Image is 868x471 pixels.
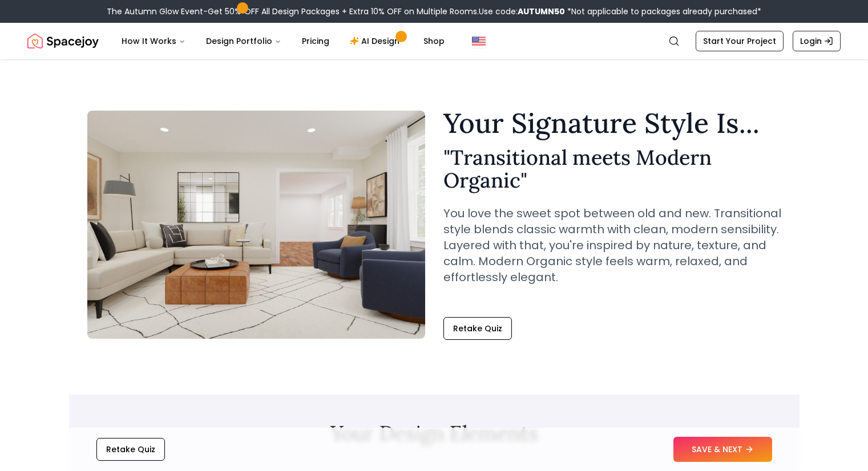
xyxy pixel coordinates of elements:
[443,109,781,137] h1: Your Signature Style Is...
[87,111,425,339] img: Transitional meets Modern Organic Style Example
[197,30,290,52] button: Design Portfolio
[479,6,565,17] span: Use code:
[341,30,412,52] a: AI Design
[112,30,454,52] nav: Main
[107,6,761,17] div: The Autumn Glow Event-Get 50% OFF All Design Packages + Extra 10% OFF on Multiple Rooms.
[96,438,165,461] button: Retake Quiz
[27,30,99,52] img: Spacejoy Logo
[293,30,338,52] a: Pricing
[414,30,454,52] a: Shop
[472,34,486,48] img: United States
[27,23,841,59] nav: Global
[27,30,99,52] a: Spacejoy
[443,317,512,340] button: Retake Quiz
[793,31,841,51] a: Login
[518,6,565,17] b: AUTUMN50
[696,31,784,51] a: Start Your Project
[443,146,781,192] h2: " Transitional meets Modern Organic "
[443,205,781,285] p: You love the sweet spot between old and new. Transitional style blends classic warmth with clean,...
[112,30,195,52] button: How It Works
[565,6,761,17] span: *Not applicable to packages already purchased*
[673,437,772,462] button: SAVE & NEXT
[87,422,781,445] h2: Your Design Elements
